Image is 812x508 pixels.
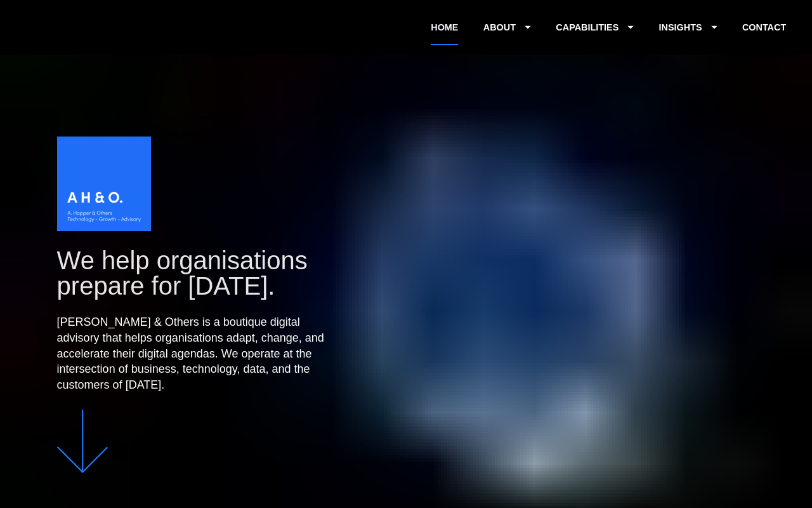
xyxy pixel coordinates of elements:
[742,10,786,45] a: CONTACT
[556,10,634,45] a: CAPABILITIES
[431,10,458,45] a: HOME
[483,10,531,45] a: ABOUT
[659,10,717,45] a: INSIGHTS
[57,246,315,300] span: We help organisations prepare for [DATE].
[57,316,327,391] span: [PERSON_NAME] & Others is a boutique digital advisory that helps organisations adapt, change, and...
